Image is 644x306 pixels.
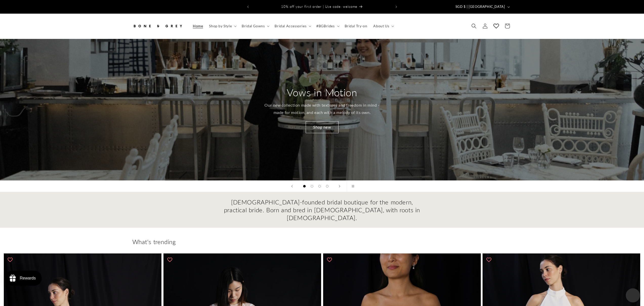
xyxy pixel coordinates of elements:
h2: What's trending [132,238,512,246]
img: Bone and Grey Bridal [132,20,183,32]
span: Bridal Try-on [345,24,367,28]
h2: [DEMOGRAPHIC_DATA]-founded bridal boutique for the modern, practical bride. Born and bred in [DEM... [223,198,421,222]
button: Previous slide [286,181,298,192]
span: Shop by Style [209,24,232,28]
button: Pause slideshow [347,181,358,192]
button: Open chatbox [626,288,640,302]
a: Shop new [306,121,339,133]
span: About Us [373,24,389,28]
button: SGD $ | [GEOGRAPHIC_DATA] [452,2,512,12]
button: Next announcement [391,2,402,12]
summary: #BGBrides [313,21,341,31]
button: Add to wishlist [324,255,335,265]
button: Load slide 2 of 4 [308,182,316,190]
span: 10% off your first order | Use code: welcome [281,5,357,9]
a: Home [190,21,206,31]
p: Our new collection made with textures and freedom in mind - made for motion, and each with a melo... [262,102,382,116]
button: Load slide 4 of 4 [323,182,331,190]
button: Add to wishlist [5,255,15,265]
summary: Search [468,20,480,32]
h2: Vows in Motion [287,86,357,99]
span: #BGBrides [316,24,335,28]
a: Bridal Try-on [342,21,370,31]
button: Add to wishlist [165,255,175,265]
span: Home [193,24,203,28]
span: Bridal Gowns [242,24,265,28]
a: Bone and Grey Bridal [130,19,185,34]
summary: Shop by Style [206,21,239,31]
button: Previous announcement [242,2,254,12]
span: Bridal Accessories [275,24,306,28]
span: SGD $ | [GEOGRAPHIC_DATA] [455,4,505,9]
button: Load slide 3 of 4 [316,182,323,190]
button: Next slide [334,181,345,192]
summary: Bridal Accessories [272,21,313,31]
button: Load slide 1 of 4 [301,182,308,190]
button: Add to wishlist [484,255,494,265]
summary: About Us [370,21,396,31]
div: Rewards [20,276,36,280]
summary: Bridal Gowns [239,21,272,31]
